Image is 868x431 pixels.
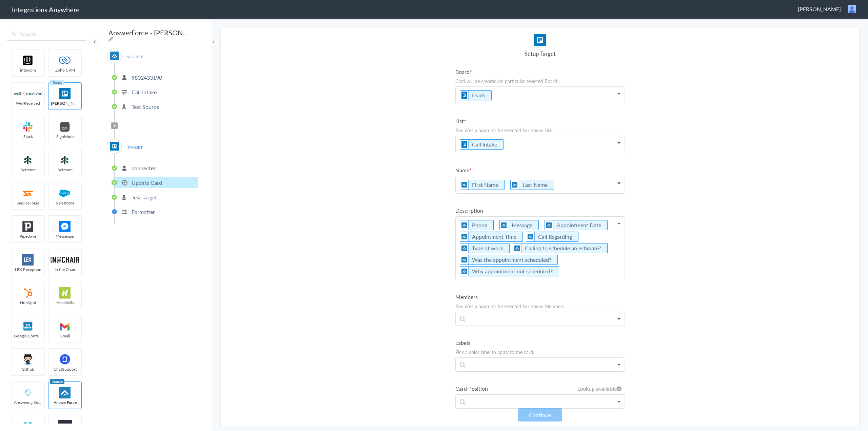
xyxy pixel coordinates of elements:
[12,5,80,14] h1: Integrations Anywhere
[460,139,504,150] li: Call Intake
[460,232,523,242] li: Appointment Time
[455,303,625,310] p: Requires a board to be selected to choose Members.
[12,100,44,106] span: WellReceived
[526,232,578,242] li: Call Regarding
[132,103,159,111] p: Test Source
[12,300,44,306] span: HubSpot
[51,254,79,266] img: inch-logo.svg
[499,220,539,230] li: Message
[132,208,155,216] p: Formatter
[48,134,81,139] span: SignMore
[48,267,81,272] span: In the Chair
[110,142,119,151] img: trello.png
[51,121,79,133] img: signmore-logo.png
[110,52,119,60] img: af-app-logo.svg
[132,179,162,187] p: Update Card
[460,180,505,190] li: First Name
[460,255,558,265] li: Was the appointment scheduled?
[513,243,521,253] img: af-app-logo.svg
[7,28,86,41] input: Search...
[577,385,622,392] h6: Lookup available
[460,267,469,276] img: af-app-logo.svg
[455,68,625,76] label: Board
[51,354,79,365] img: chatsupport-icon.svg
[545,220,608,230] li: Appointment Date
[526,232,535,241] img: af-app-logo.svg
[48,300,81,306] span: HelloSells
[12,233,44,239] span: Pipedrive
[14,121,42,133] img: slack-logo.svg
[12,167,44,173] span: Setmore
[132,193,157,201] p: Test Target
[132,74,162,81] p: 9802433190
[848,5,856,13] img: user.png
[12,366,44,372] span: Github
[460,90,492,100] li: Leads
[51,154,79,166] img: setmoreNew.jpg
[132,164,157,172] p: connected
[534,34,546,46] img: trello.png
[513,243,608,253] li: Calling to schedule an estimate?
[48,100,81,106] span: [PERSON_NAME]
[51,55,79,66] img: zoho-logo.svg
[518,408,562,422] button: Continue
[455,293,625,301] label: Members
[460,266,559,276] li: Why appointment not scheduled?
[12,399,44,405] span: Answering Service
[14,154,42,166] img: setmoreNew.jpg
[14,55,42,66] img: intercom-logo.svg
[510,180,554,190] li: Last Name
[51,221,79,232] img: FBM.png
[14,354,42,365] img: github.png
[12,67,44,73] span: intercom
[460,243,469,253] img: af-app-logo.svg
[460,255,469,265] img: af-app-logo.svg
[460,220,469,230] img: af-app-logo.svg
[500,220,508,230] img: af-app-logo.svg
[14,188,42,199] img: serviceforge-icon.png
[48,399,81,405] span: AnswerForce
[12,134,44,139] span: Slack
[48,200,81,206] span: Salesforce
[51,287,79,299] img: hs-app-logo.svg
[14,387,42,398] img: Answering_service.png
[455,50,625,58] h4: Setup Target
[460,232,469,241] img: af-app-logo.svg
[798,5,841,13] span: [PERSON_NAME]
[14,221,42,232] img: pipedrive.png
[122,143,148,152] span: TARGET
[48,167,81,173] span: Setmore
[455,349,625,355] p: Pick a color label to apply to the card.
[48,67,81,73] span: Zoho CRM
[132,88,157,96] p: Call Intake
[51,387,79,398] img: af-app-logo.svg
[14,287,42,299] img: hubspot-logo.svg
[455,385,625,392] label: Card Position
[460,243,510,253] li: Type of work
[460,91,469,100] img: trello.png
[51,188,79,199] img: salesforce-logo.svg
[51,320,79,332] img: gmail-logo.svg
[14,320,42,332] img: googleContact_logo.png
[48,233,81,239] span: Messenger
[455,117,625,125] label: List
[460,220,494,230] li: Phone
[14,88,42,99] img: wr-logo.svg
[122,52,148,61] span: SOURCE
[545,220,553,230] img: af-app-logo.svg
[455,207,625,214] label: Description
[12,267,44,272] span: LEX Reception
[14,254,42,266] img: lex-app-logo.svg
[455,339,625,347] label: Labels
[460,140,469,149] img: trello.png
[48,366,81,372] span: ChatSupport
[51,88,79,99] img: trello.png
[455,78,625,84] p: Card will be created on particular selected Board
[12,333,44,339] span: Google Contacts
[12,200,44,206] span: ServiceForge
[455,127,625,134] p: Requires a board to be selected to choose List.
[460,180,469,190] img: af-app-logo.svg
[48,333,81,339] span: Gmail
[455,166,625,174] label: Name
[511,180,519,190] img: af-app-logo.svg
